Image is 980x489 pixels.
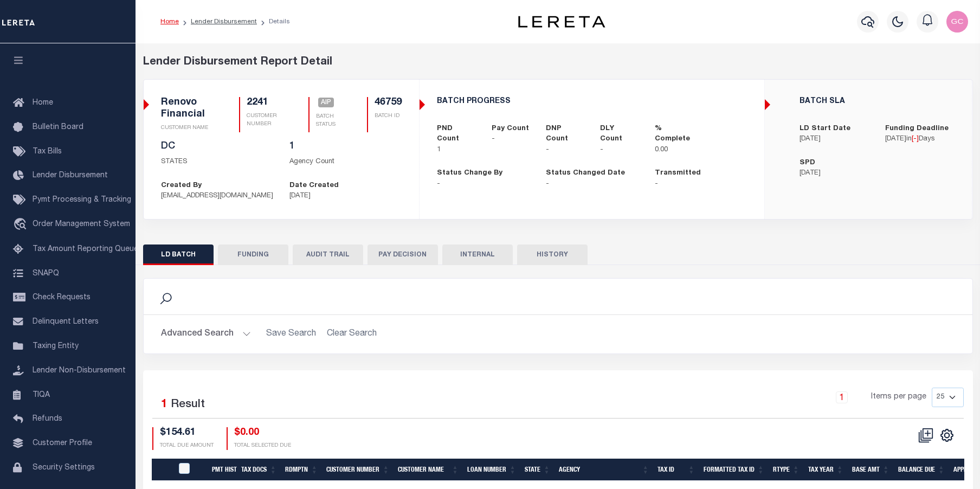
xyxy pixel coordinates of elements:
i: travel_explore [13,218,30,232]
label: Transmitted [655,168,701,179]
p: 1 [437,145,475,156]
img: logo-dark.svg [518,16,605,28]
a: Home [160,18,179,25]
span: SNAPQ [33,269,59,277]
p: [DATE] [289,191,402,202]
label: Status Change By [437,168,502,179]
th: Tax Year: activate to sort column ascending [804,459,848,481]
span: 1 [161,399,167,410]
a: Lender Disbursement [191,18,257,25]
p: - [492,134,530,145]
label: DLY Count [600,124,638,145]
label: Pay Count [492,124,529,134]
label: DNP Count [546,124,584,145]
p: - [546,145,584,156]
th: Customer Name: activate to sort column ascending [394,459,463,481]
span: Refunds [33,415,62,423]
p: [DATE] [800,134,869,145]
p: TOTAL SELECTED DUE [234,442,291,450]
button: INTERNAL [442,244,513,265]
span: Security Settings [33,464,95,472]
a: 1 [836,391,848,403]
label: % Complete [655,124,693,145]
img: svg+xml;base64,PHN2ZyB4bWxucz0iaHR0cDovL3d3dy53My5vcmcvMjAwMC9zdmciIHBvaW50ZXItZXZlbnRzPSJub25lIi... [946,11,968,33]
p: - [437,179,530,190]
span: [DATE] [885,136,906,143]
th: &nbsp;&nbsp;&nbsp;&nbsp;&nbsp;&nbsp;&nbsp;&nbsp;&nbsp;&nbsp; [152,459,172,481]
label: Status Changed Date [546,168,625,179]
th: Loan Number: activate to sort column ascending [463,459,520,481]
th: Tax Docs: activate to sort column ascending [237,459,281,481]
p: CUSTOMER NUMBER [247,112,282,128]
span: Tax Amount Reporting Queue [33,246,138,253]
label: Created By [161,181,202,191]
button: HISTORY [517,244,588,265]
th: Formatted Tax Id: activate to sort column ascending [699,459,769,481]
th: State: activate to sort column ascending [520,459,555,481]
th: Pmt Hist [208,459,237,481]
p: BATCH STATUS [316,113,341,129]
span: - [913,136,917,143]
p: TOTAL DUE AMOUNT [160,442,214,450]
h4: $154.61 [160,427,214,439]
th: Base Amt: activate to sort column ascending [848,459,894,481]
span: Taxing Entity [33,343,79,350]
p: Agency Count [289,157,402,168]
div: Lender Disbursement Report Detail [143,54,973,70]
span: Check Requests [33,294,91,301]
p: [DATE] [800,168,869,179]
button: PAY DECISION [367,244,438,265]
h5: BATCH SLA [800,97,954,106]
label: Date Created [289,181,339,191]
span: Bulletin Board [33,124,83,131]
label: LD Start Date [800,124,850,134]
th: Tax Id: activate to sort column ascending [653,459,699,481]
p: - [655,179,747,190]
span: Lender Disbursement [33,172,108,179]
span: Home [33,99,53,107]
label: PND Count [437,124,475,145]
p: CUSTOMER NAME [161,124,214,132]
span: Lender Non-Disbursement [33,367,126,375]
th: Agency: activate to sort column ascending [555,459,653,481]
label: Result [171,396,205,414]
span: Delinquent Letters [33,318,99,326]
p: in Days [885,134,955,145]
span: Tax Bills [33,148,62,156]
p: 0.00 [655,145,693,156]
p: [EMAIL_ADDRESS][DOMAIN_NAME] [161,191,273,202]
span: Customer Profile [33,440,92,447]
th: RType: activate to sort column ascending [769,459,804,481]
li: Details [257,17,290,27]
th: Rdmptn: activate to sort column ascending [281,459,322,481]
h5: Renovo Financial [161,97,214,120]
a: AIP [318,98,334,108]
h5: 2241 [247,97,282,109]
span: [ ] [912,136,919,143]
span: TIQA [33,391,50,398]
p: STATES [161,157,273,168]
button: FUNDING [218,244,288,265]
h5: DC [161,141,273,153]
label: Funding Deadline [885,124,949,134]
th: Customer Number: activate to sort column ascending [322,459,394,481]
button: AUDIT TRAIL [293,244,363,265]
span: Pymt Processing & Tracking [33,196,131,204]
h5: BATCH PROGRESS [437,97,747,106]
h5: 1 [289,141,402,153]
p: - [600,145,638,156]
span: Items per page [871,391,926,403]
th: PayeePmtBatchStatus [172,459,208,481]
span: Order Management System [33,221,130,228]
label: SPD [800,158,815,169]
h5: 46759 [375,97,402,109]
button: Advanced Search [161,324,251,345]
h4: $0.00 [234,427,291,439]
th: Balance Due: activate to sort column ascending [894,459,949,481]
button: LD BATCH [143,244,214,265]
p: - [546,179,639,190]
p: BATCH ID [375,112,402,120]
